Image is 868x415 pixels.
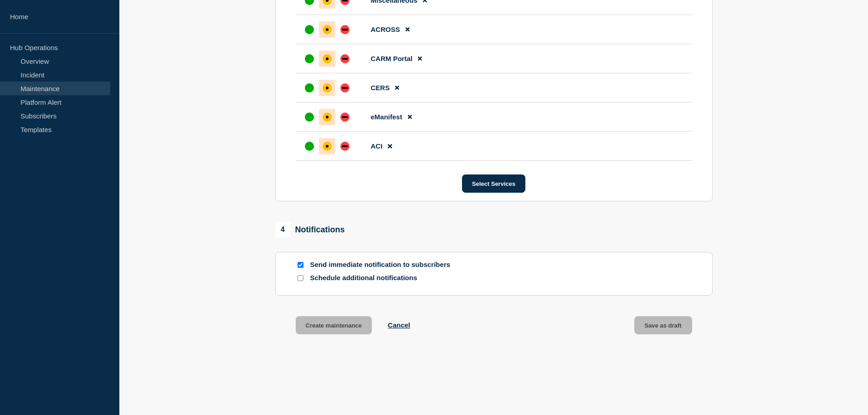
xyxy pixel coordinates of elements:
[305,54,314,63] div: up
[323,113,332,122] div: affected
[371,113,402,121] span: eManifest
[371,55,413,62] span: CARM Portal
[340,25,349,34] div: down
[305,83,314,92] div: up
[340,113,349,122] div: down
[634,316,692,334] button: Save as draft
[298,262,303,268] input: Send immediate notification to subscribers
[323,83,332,92] div: affected
[388,321,410,329] button: Cancel
[340,83,349,92] div: down
[371,26,400,33] span: ACROSS
[275,222,291,237] span: 4
[310,274,456,282] p: Schedule additional notifications
[371,142,383,150] span: ACI
[371,84,390,92] span: CERS
[310,261,456,269] p: Send immediate notification to subscribers
[340,142,349,151] div: down
[462,174,525,193] button: Select Services
[305,113,314,122] div: up
[298,275,303,281] input: Schedule additional notifications
[305,25,314,34] div: up
[305,142,314,151] div: up
[296,316,372,334] button: Create maintenance
[275,222,345,237] div: Notifications
[323,54,332,63] div: affected
[340,54,349,63] div: down
[323,25,332,34] div: affected
[323,142,332,151] div: affected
